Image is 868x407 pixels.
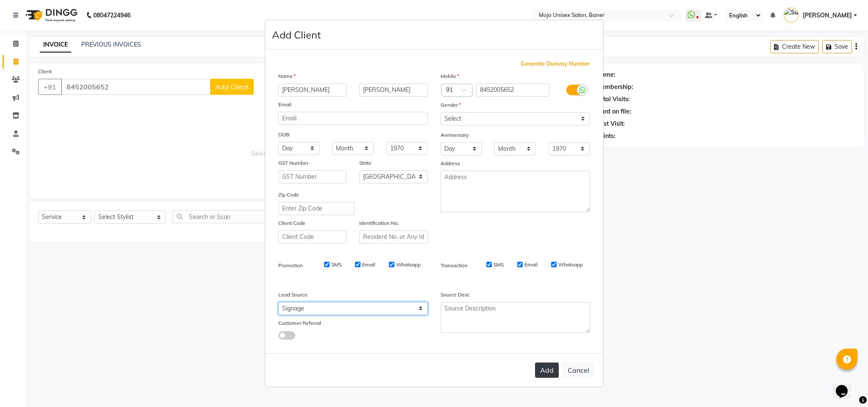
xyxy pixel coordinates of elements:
[441,72,459,80] label: Mobile
[359,83,428,97] input: Last Name
[331,261,341,269] label: SMS
[278,72,296,80] label: Name
[278,101,291,108] label: Email
[832,373,860,399] iframe: chat widget
[278,170,347,183] input: GST Number
[441,131,469,139] label: Anniversary
[278,262,303,269] label: Promotion
[278,159,308,167] label: GST Number
[521,60,590,68] span: Generate Dummy Number
[441,262,468,269] label: Transaction
[278,83,347,97] input: First Name
[278,291,308,299] label: Lead Source
[278,319,321,327] label: Customer Referral
[278,202,355,215] input: Enter Zip Code
[494,261,504,269] label: SMS
[558,261,583,269] label: Whatsapp
[524,261,538,269] label: Email
[562,362,595,378] button: Cancel
[476,83,549,97] input: Mobile
[278,112,428,125] input: Email
[441,291,470,299] label: Source Desc
[359,159,372,167] label: State
[396,261,421,269] label: Whatsapp
[441,101,461,109] label: Gender
[359,219,399,227] label: Identification No.
[278,191,299,199] label: Zip Code
[278,230,347,244] input: Client Code
[441,160,460,167] label: Address
[278,131,289,138] label: DOB
[362,261,375,269] label: Email
[359,230,428,244] input: Resident No. or Any Id
[278,219,305,227] label: Client Code
[272,27,321,42] h4: Add Client
[535,363,559,378] button: Add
